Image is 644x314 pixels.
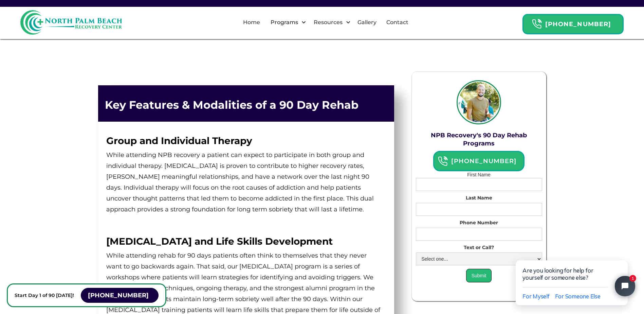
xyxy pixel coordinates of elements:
[106,235,333,247] strong: [MEDICAL_DATA] and Life Skills Development
[433,151,524,171] a: Header Calendar Icons[PHONE_NUMBER]
[545,20,611,28] strong: [PHONE_NUMBER]
[438,156,448,167] img: Header Calendar Icons
[416,131,542,147] h3: NPB Recovery's 90 Day Rehab Programs
[239,12,264,33] a: Home
[466,269,492,282] input: Submit
[265,12,308,33] div: Programs
[81,288,159,303] a: [PHONE_NUMBER]
[88,292,149,299] strong: [PHONE_NUMBER]
[269,18,300,27] div: Programs
[416,194,542,201] label: Last Name
[105,99,387,111] h2: Key Features & Modalities of a 90 Day Rehab
[448,156,520,166] h6: [PHONE_NUMBER]
[416,171,542,282] div: First Name
[106,135,252,146] strong: Group and Individual Therapy
[382,12,412,33] a: Contact
[416,171,542,282] form: Email Form
[312,18,344,27] div: Resources
[308,12,352,33] div: Resources
[106,150,383,215] p: While attending NPB recovery a patient can expect to participate in both group and individual the...
[416,219,542,226] label: Phone Number
[106,218,383,229] p: ‍
[106,236,383,247] h3: ‍
[532,19,542,29] img: Header Calendar Icons
[106,135,383,146] h3: ‍
[416,244,542,251] label: Text or Call?
[522,11,624,34] a: Header Calendar Icons[PHONE_NUMBER]
[353,12,381,33] a: Gallery
[15,291,74,299] p: Start Day 1 of 90 [DATE]!
[501,239,644,314] iframe: Tidio Chat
